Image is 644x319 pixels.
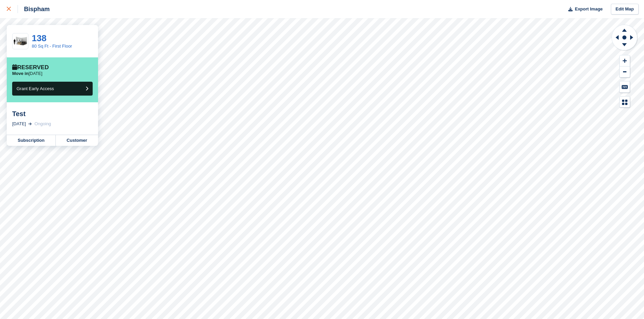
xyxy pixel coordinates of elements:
[620,67,630,78] button: Zoom Out
[12,82,93,96] button: Grant Early Access
[611,4,639,15] a: Edit Map
[32,33,46,43] a: 138
[34,121,51,127] div: Ongoing
[620,97,630,108] button: Map Legend
[56,135,98,146] a: Customer
[28,123,32,125] img: arrow-right-light-icn-cde0832a797a2874e46488d9cf13f60e5c3a73dbe684e267c42b8395dfbc2abf.svg
[7,135,56,146] a: Subscription
[12,71,42,76] p: [DATE]
[12,121,26,127] div: [DATE]
[17,86,54,91] span: Grant Early Access
[32,44,72,49] a: 80 Sq Ft - First Floor
[12,71,28,76] span: Move in
[18,5,50,13] div: Bispham
[620,81,630,92] button: Keyboard Shortcuts
[620,55,630,67] button: Zoom In
[13,35,28,47] img: 75-sqft-unit%20(1).jpg
[575,6,602,12] span: Export Image
[12,110,93,118] div: Test
[564,4,603,15] button: Export Image
[12,64,49,71] div: Reserved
